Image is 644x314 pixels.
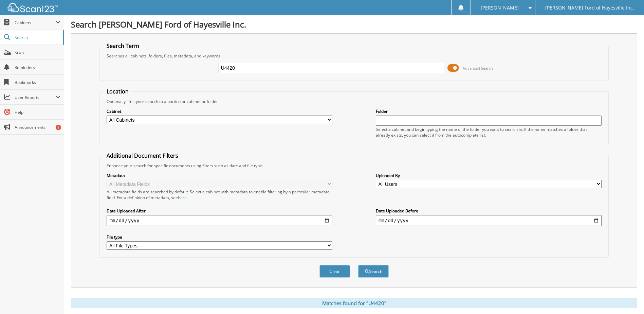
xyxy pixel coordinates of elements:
[7,3,58,12] img: scan123-logo-white.svg
[107,208,332,214] label: Date Uploaded After
[15,124,60,130] span: Announcements
[178,195,187,200] a: here
[15,109,60,115] span: Help
[376,215,602,226] input: end
[71,19,637,30] h1: Search [PERSON_NAME] Ford of Hayesville Inc.
[376,108,602,114] label: Folder
[376,173,602,178] label: Uploaded By
[358,265,389,278] button: Search
[319,265,350,278] button: Clear
[15,35,59,40] span: Search
[15,80,60,85] span: Bookmarks
[15,94,56,100] span: User Reports
[463,66,493,71] span: Advanced Search
[103,42,143,50] legend: Search Term
[15,20,56,25] span: Cabinets
[56,125,61,130] div: 1
[107,108,332,114] label: Cabinet
[107,215,332,226] input: start
[71,298,637,308] div: Matches found for "U4420"
[103,163,605,169] div: Enhance your search for specific documents using filters such as date and file type.
[481,6,519,10] span: [PERSON_NAME]
[103,99,605,104] div: Optionally limit your search to a particular cabinet or folder
[103,152,182,159] legend: Additional Document Filters
[376,126,602,138] div: Select a cabinet and begin typing the name of the folder you want to search in. If the name match...
[545,6,634,10] span: [PERSON_NAME] Ford of Hayesville Inc.
[15,65,60,70] span: Reminders
[376,208,602,214] label: Date Uploaded Before
[107,234,332,240] label: File type
[107,173,332,178] label: Metadata
[107,189,332,200] div: All metadata fields are searched by default. Select a cabinet with metadata to enable filtering b...
[15,50,60,55] span: Scan
[103,53,605,59] div: Searches all cabinets, folders, files, metadata, and keywords
[103,88,132,95] legend: Location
